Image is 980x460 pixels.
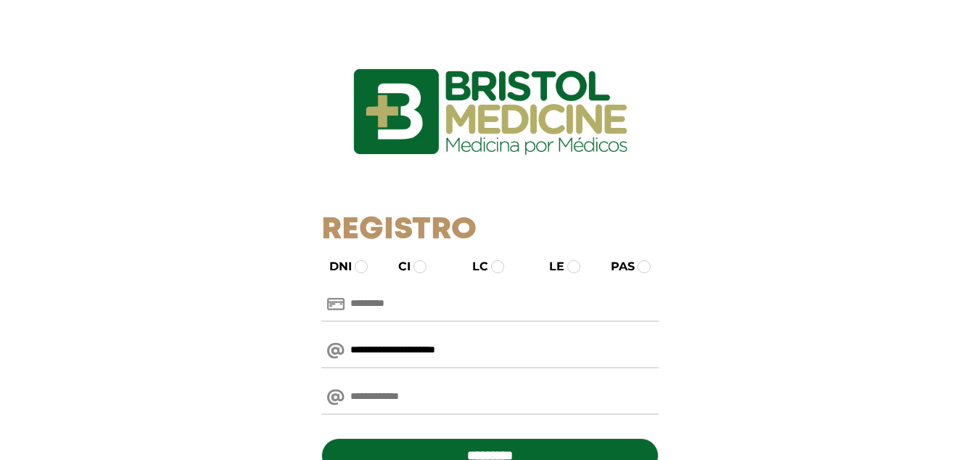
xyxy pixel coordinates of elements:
[316,258,352,275] label: DNI
[536,258,564,275] label: LE
[321,212,659,249] h1: Registro
[295,17,686,206] img: logo_ingresarbristol.jpg
[459,258,488,275] label: LC
[385,258,411,275] label: CI
[598,258,635,275] label: PAS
